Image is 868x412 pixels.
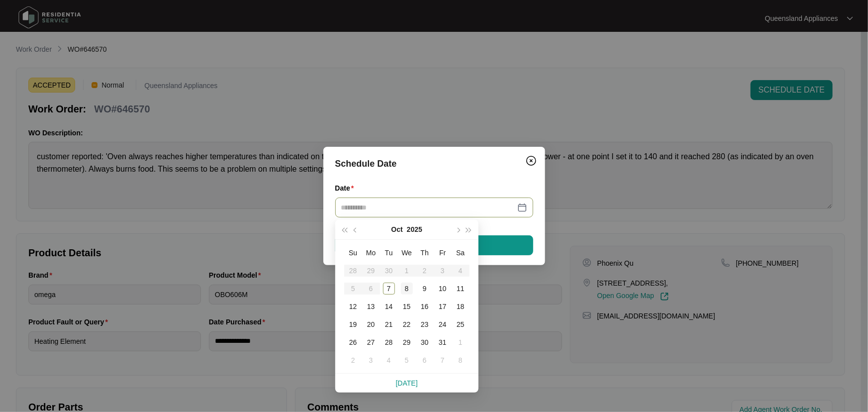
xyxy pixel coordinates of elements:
[434,315,452,333] td: 2025-10-24
[407,219,422,239] button: 2025
[419,301,431,312] div: 16
[525,155,537,167] img: closeCircle
[452,351,470,369] td: 2025-11-08
[365,318,377,330] div: 20
[416,280,434,298] td: 2025-10-09
[365,301,377,312] div: 13
[347,336,359,348] div: 26
[341,202,515,213] input: Date
[455,336,467,348] div: 1
[396,379,418,387] a: [DATE]
[455,318,467,330] div: 25
[434,298,452,315] td: 2025-10-17
[398,351,416,369] td: 2025-11-05
[383,354,395,366] div: 4
[416,244,434,262] th: Th
[401,336,413,348] div: 29
[523,153,539,169] button: Close
[434,280,452,298] td: 2025-10-10
[401,283,413,295] div: 8
[434,333,452,351] td: 2025-10-31
[398,280,416,298] td: 2025-10-08
[383,318,395,330] div: 21
[380,280,398,298] td: 2025-10-07
[362,351,380,369] td: 2025-11-03
[434,351,452,369] td: 2025-11-07
[437,354,449,366] div: 7
[452,298,470,315] td: 2025-10-18
[437,336,449,348] div: 31
[380,244,398,262] th: Tu
[344,244,362,262] th: Su
[380,298,398,315] td: 2025-10-14
[419,318,431,330] div: 23
[335,157,533,171] div: Schedule Date
[344,315,362,333] td: 2025-10-19
[362,298,380,315] td: 2025-10-13
[383,336,395,348] div: 28
[452,244,470,262] th: Sa
[437,283,449,295] div: 10
[347,318,359,330] div: 19
[452,333,470,351] td: 2025-11-01
[344,298,362,315] td: 2025-10-12
[398,315,416,333] td: 2025-10-22
[362,333,380,351] td: 2025-10-27
[383,283,395,295] div: 7
[398,244,416,262] th: We
[347,301,359,312] div: 12
[365,336,377,348] div: 27
[416,351,434,369] td: 2025-11-06
[419,354,431,366] div: 6
[437,301,449,312] div: 17
[347,354,359,366] div: 2
[416,315,434,333] td: 2025-10-23
[419,336,431,348] div: 30
[455,301,467,312] div: 18
[335,183,358,193] label: Date
[398,333,416,351] td: 2025-10-29
[455,283,467,295] div: 11
[344,333,362,351] td: 2025-10-26
[362,244,380,262] th: Mo
[455,354,467,366] div: 8
[398,298,416,315] td: 2025-10-15
[401,318,413,330] div: 22
[419,283,431,295] div: 9
[401,354,413,366] div: 5
[362,315,380,333] td: 2025-10-20
[416,298,434,315] td: 2025-10-16
[452,315,470,333] td: 2025-10-25
[380,333,398,351] td: 2025-10-28
[380,315,398,333] td: 2025-10-21
[383,301,395,312] div: 14
[380,351,398,369] td: 2025-11-04
[391,219,402,239] button: Oct
[434,244,452,262] th: Fr
[344,351,362,369] td: 2025-11-02
[401,301,413,312] div: 15
[416,333,434,351] td: 2025-10-30
[452,280,470,298] td: 2025-10-11
[365,354,377,366] div: 3
[437,318,449,330] div: 24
